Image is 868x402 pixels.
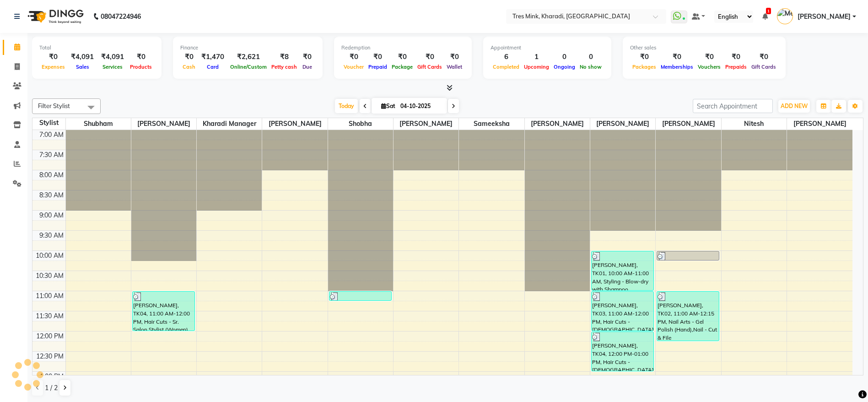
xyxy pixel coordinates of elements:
span: Petty cash [269,64,299,70]
div: 12:00 PM [34,331,65,341]
div: ₹0 [723,52,749,62]
span: Ongoing [551,64,577,70]
span: [PERSON_NAME] [394,118,458,130]
div: [PERSON_NAME], TK01, 11:00 AM-11:15 AM, Threading - Eyebrows (Women) [329,292,391,300]
input: 2025-10-04 [398,99,443,113]
div: ₹0 [128,52,154,62]
div: 9:30 AM [38,231,65,240]
div: 7:00 AM [38,130,65,140]
span: No show [577,64,604,70]
div: ₹0 [749,52,778,62]
div: 10:30 AM [34,271,65,281]
span: [PERSON_NAME] [656,118,721,130]
span: Prepaids [723,64,749,70]
div: [PERSON_NAME], TK04, 11:00 AM-12:00 PM, Hair Cuts - Sr. Salon Stylist (Women) [133,292,194,331]
img: logo [23,4,86,29]
div: 0 [577,52,604,62]
span: [PERSON_NAME] [131,118,196,130]
span: Cash [180,64,198,70]
div: ₹0 [366,52,389,62]
div: Total [39,44,154,52]
div: ₹0 [180,52,198,62]
div: ₹8 [269,52,299,62]
div: ₹2,621 [228,52,269,62]
div: 8:30 AM [38,190,65,200]
span: Sat [379,103,398,109]
div: [PERSON_NAME], TK02, 10:00 AM-10:15 AM, Pedicure - Exfoliating Regular [657,251,719,260]
span: Services [100,64,125,70]
span: Filter Stylist [38,102,70,109]
span: 1 / 2 [45,383,58,393]
a: 1 [762,12,768,21]
div: ₹0 [444,52,464,62]
span: Gift Cards [749,64,778,70]
span: Wallet [444,64,464,70]
div: 11:00 AM [34,291,65,301]
div: ₹4,091 [67,52,97,62]
span: Shobha [328,118,393,130]
span: [PERSON_NAME] [525,118,590,130]
span: 1 [766,8,771,14]
div: [PERSON_NAME], TK03, 11:00 AM-12:00 PM, Hair Cuts - [DEMOGRAPHIC_DATA] kid (Below 10 Years) [592,292,653,331]
div: ₹0 [299,52,315,62]
div: [PERSON_NAME], TK01, 10:00 AM-11:00 AM, Styling - Blow-dry with Shampoo [592,251,653,290]
span: [PERSON_NAME] [798,12,851,22]
div: 6 [491,52,522,62]
span: Shubham [66,118,131,130]
span: [PERSON_NAME] [787,118,852,130]
input: Search Appointment [693,99,773,113]
div: Redemption [341,44,464,52]
span: Sales [74,64,92,70]
span: ADD NEW [781,103,808,109]
div: 7:30 AM [38,150,65,160]
div: ₹0 [630,52,658,62]
span: Kharadi Manager [197,118,262,130]
span: Due [300,64,314,70]
button: ADD NEW [778,100,810,113]
span: Voucher [341,64,366,70]
span: Gift Cards [415,64,444,70]
span: Packages [630,64,658,70]
div: 11:30 AM [34,311,65,321]
div: Appointment [491,44,604,52]
span: Memberships [658,64,695,70]
b: 08047224946 [101,4,141,29]
div: 1 [522,52,551,62]
div: 1:00 PM [38,372,65,381]
span: Sameeksha [459,118,524,130]
div: Stylist [32,118,65,128]
span: Today [335,99,358,113]
span: Products [128,64,154,70]
div: [PERSON_NAME], TK02, 11:00 AM-12:15 PM, Nail Arts - Gel Polish (Hand),Nail - Cut & File [657,292,719,341]
span: Prepaid [366,64,389,70]
div: [PERSON_NAME], TK04, 12:00 PM-01:00 PM, Hair Cuts - [DEMOGRAPHIC_DATA] kid (Below 10 Years) [592,332,653,371]
div: ₹0 [389,52,415,62]
span: Card [205,64,221,70]
div: Finance [180,44,315,52]
span: [PERSON_NAME] [590,118,655,130]
div: ₹0 [695,52,723,62]
span: Nitesh [722,118,787,130]
span: Completed [491,64,522,70]
span: Vouchers [695,64,723,70]
span: Package [389,64,415,70]
div: ₹0 [415,52,444,62]
div: Other sales [630,44,778,52]
div: ₹0 [658,52,695,62]
div: 0 [551,52,577,62]
div: ₹0 [341,52,366,62]
div: 10:00 AM [34,251,65,261]
span: [PERSON_NAME] [262,118,327,130]
div: ₹0 [39,52,67,62]
div: ₹1,470 [198,52,228,62]
span: Expenses [39,64,67,70]
div: 12:30 PM [34,352,65,361]
div: 8:00 AM [38,170,65,180]
div: 9:00 AM [38,211,65,220]
div: ₹4,091 [97,52,128,62]
span: Upcoming [522,64,551,70]
span: Online/Custom [228,64,269,70]
img: Meghana Kering [777,8,793,24]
